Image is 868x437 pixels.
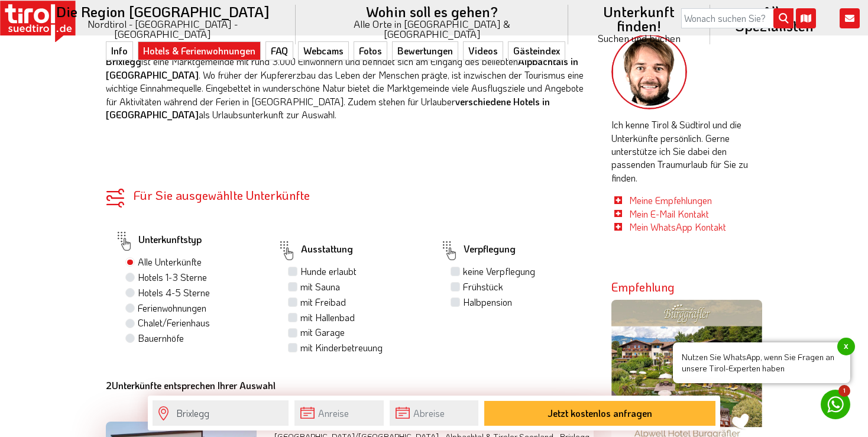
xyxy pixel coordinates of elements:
[796,8,816,28] i: Karte öffnen
[153,400,289,426] input: Wo soll's hingehen?
[681,8,793,28] input: Wonach suchen Sie?
[294,400,383,426] input: Anreise
[629,194,712,206] a: Meine Empfehlungen
[582,33,696,43] small: Suchen und buchen
[310,19,554,39] small: Alle Orte in [GEOGRAPHIC_DATA] & [GEOGRAPHIC_DATA]
[837,338,855,355] span: x
[106,55,141,67] strong: Brixlegg
[106,95,550,121] strong: verschiedene Hotels in [GEOGRAPHIC_DATA]
[138,286,210,299] label: Hotels 4-5 Sterne
[611,279,675,294] strong: Empfehlung
[106,55,594,121] p: ist eine Marktgemeinde mit rund 3.000 Einwohnern und befindet sich am Eingang des beliebten . Wo ...
[300,265,357,278] label: Hunde erlaubt
[106,379,112,391] b: 2
[106,189,594,201] div: Für Sie ausgewählte Unterkünfte
[629,221,726,233] a: Mein WhatsApp Kontakt
[611,34,687,110] img: frag-markus.png
[138,271,207,284] label: Hotels 1-3 Sterne
[106,55,578,80] strong: Alpbachtals in [GEOGRAPHIC_DATA]
[106,379,276,391] b: Unterkünfte entsprechen Ihrer Auswahl
[838,385,850,397] span: 1
[277,237,353,264] label: Ausstattung
[463,280,503,293] label: Frühstück
[463,296,512,309] label: Halbpension
[138,302,206,315] label: Ferienwohnungen
[611,34,762,234] div: Ich kenne Tirol & Südtirol und die Unterkünfte persönlich. Gerne unterstütze ich Sie dabei den pa...
[629,208,709,220] a: Mein E-Mail Kontakt
[840,8,860,28] i: Kontakt
[300,341,383,354] label: mit Kinderbetreuung
[390,400,478,426] input: Abreise
[484,401,715,426] button: Jetzt kostenlos anfragen
[300,296,346,309] label: mit Freibad
[300,280,340,293] label: mit Sauna
[44,19,281,39] small: Nordtirol - [GEOGRAPHIC_DATA] - [GEOGRAPHIC_DATA]
[300,326,345,339] label: mit Garage
[440,237,516,264] label: Verpflegung
[673,342,850,383] span: Nutzen Sie WhatsApp, wenn Sie Fragen an unsere Tirol-Experten haben
[138,255,202,268] label: Alle Unterkünfte
[138,316,210,329] label: Chalet/Ferienhaus
[463,265,535,278] label: keine Verpflegung
[821,390,850,419] a: 1 Nutzen Sie WhatsApp, wenn Sie Fragen an unsere Tirol-Experten habenx
[300,311,355,324] label: mit Hallenbad
[115,228,202,255] label: Unterkunftstyp
[138,332,184,345] label: Bauernhöfe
